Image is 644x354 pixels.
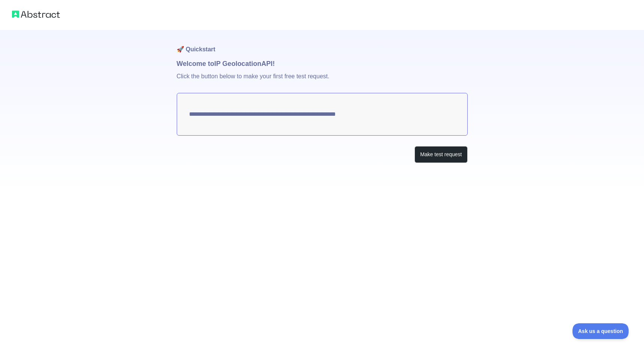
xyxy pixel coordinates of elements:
[12,9,60,19] img: Abstract logo
[572,323,629,339] iframe: Toggle Customer Support
[177,30,468,58] h1: 🚀 Quickstart
[177,69,468,93] p: Click the button below to make your first free test request.
[177,58,468,69] h1: Welcome to IP Geolocation API!
[414,146,467,163] button: Make test request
